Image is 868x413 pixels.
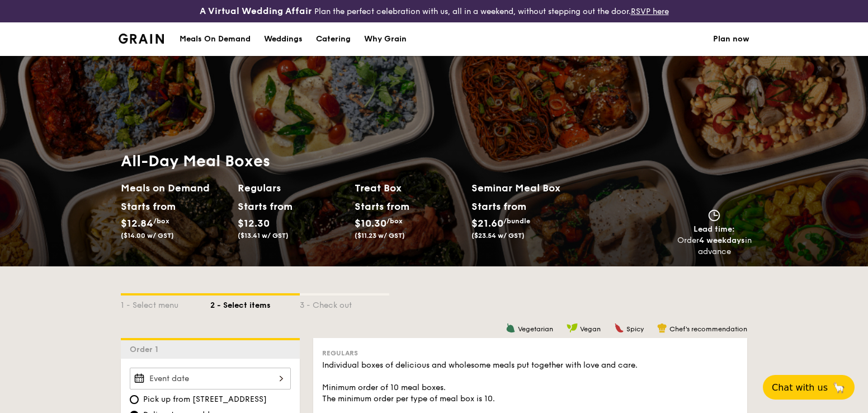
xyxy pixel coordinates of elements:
img: icon-chef-hat.a58ddaea.svg [657,323,667,333]
span: ($14.00 w/ GST) [121,232,174,240]
div: 2 - Select items [210,295,300,311]
div: Order in advance [677,235,752,257]
input: Event date [130,368,291,389]
a: Plan now [713,22,749,56]
div: Meals On Demand [180,22,251,56]
div: Weddings [264,22,303,56]
span: /box [153,217,169,225]
div: 1 - Select menu [121,295,210,311]
span: Chef's recommendation [669,325,747,333]
span: Regulars [322,349,358,357]
a: Logotype [119,34,164,44]
span: /box [386,217,403,225]
span: Lead time: [694,224,735,234]
div: 3 - Check out [300,295,389,311]
div: Starts from [471,198,526,215]
a: RSVP here [631,7,669,16]
a: Catering [309,22,357,56]
h1: All-Day Meal Boxes [121,151,588,171]
a: Why Grain [357,22,413,56]
span: $12.84 [121,217,153,229]
h2: Seminar Meal Box [471,180,588,196]
h2: Treat Box [355,180,463,196]
span: Vegan [580,325,601,333]
div: Starts from [238,198,287,215]
div: Catering [316,22,351,56]
span: $12.30 [238,217,270,229]
div: Plan the perfect celebration with us, all in a weekend, without stepping out the door. [145,4,724,18]
span: ($13.41 w/ GST) [238,232,289,240]
span: Chat with us [772,382,828,393]
img: icon-clock.2db775ea.svg [706,209,723,222]
span: 🦙 [832,381,846,394]
span: Pick up from [STREET_ADDRESS] [143,394,267,405]
img: icon-vegetarian.fe4039eb.svg [506,323,516,333]
span: ($23.54 w/ GST) [471,232,525,240]
img: icon-spicy.37a8142b.svg [614,323,624,333]
img: Grain [119,34,164,44]
span: Vegetarian [518,325,553,333]
input: Pick up from [STREET_ADDRESS] [130,395,139,404]
h4: A Virtual Wedding Affair [200,4,312,18]
a: Weddings [257,22,309,56]
button: Chat with us🦙 [763,375,855,400]
div: Why Grain [364,22,407,56]
span: /bundle [503,217,530,225]
img: icon-vegan.f8ff3823.svg [567,323,578,333]
span: Order 1 [130,345,163,354]
strong: 4 weekdays [699,236,745,245]
span: Spicy [626,325,644,333]
span: $10.30 [355,217,386,229]
span: ($11.23 w/ GST) [355,232,405,240]
div: Individual boxes of delicious and wholesome meals put together with love and care. Minimum order ... [322,360,738,405]
h2: Meals on Demand [121,180,229,196]
a: Meals On Demand [173,22,257,56]
h2: Regulars [238,180,346,196]
span: $21.60 [471,217,503,229]
div: Starts from [355,198,404,215]
div: Starts from [121,198,171,215]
